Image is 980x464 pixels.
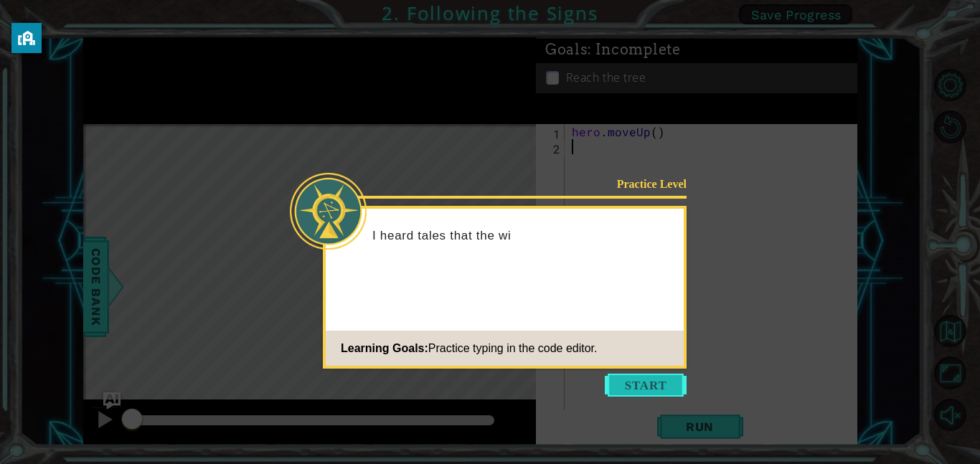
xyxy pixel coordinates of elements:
div: Practice Level [595,176,687,191]
span: Practice typing in the code editor. [428,342,598,354]
p: I heard tales that the wi [372,228,674,244]
span: Learning Goals: [341,342,428,354]
button: Start [605,374,687,397]
button: privacy banner [11,23,42,53]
